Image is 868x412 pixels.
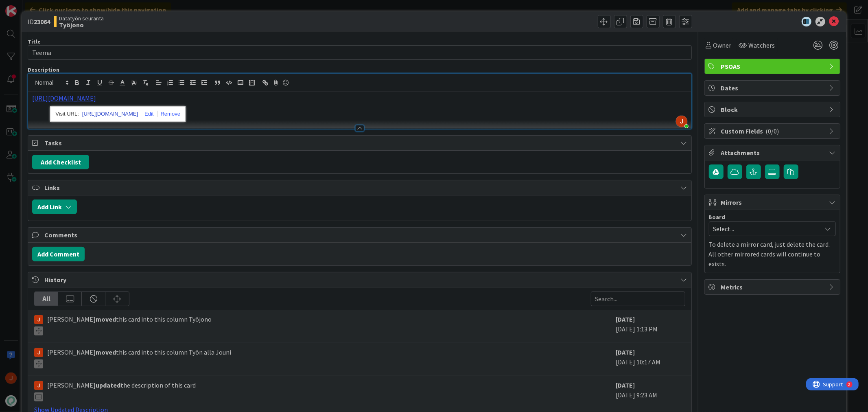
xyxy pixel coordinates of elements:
button: Add Link [32,199,77,214]
span: Owner [713,40,732,50]
span: Custom Fields [721,126,825,136]
span: Comments [44,230,676,240]
a: [URL][DOMAIN_NAME] [82,109,138,119]
img: JM [34,315,43,324]
span: ID [28,17,50,26]
span: Datatyön seuranta [59,15,104,22]
div: [DATE] 10:17 AM [616,347,685,372]
span: Tasks [44,138,676,148]
div: [DATE] 1:13 PM [616,314,685,339]
p: To delete a mirror card, just delete the card. All other mirrored cards will continue to exists. [709,239,836,269]
span: ( 0/0 ) [766,127,779,135]
span: Attachments [721,148,825,158]
button: Add Comment [32,247,85,261]
input: type card name here... [28,45,691,60]
span: History [44,275,676,285]
img: JM [34,348,43,357]
b: Työjono [59,22,104,28]
span: Dates [721,83,825,93]
b: [DATE] [616,348,635,356]
button: Add Checklist [32,155,89,169]
b: [DATE] [616,315,635,323]
label: Title [28,38,41,45]
span: Links [44,183,676,193]
b: moved [96,348,116,356]
span: Block [721,105,825,114]
span: Mirrors [721,197,825,207]
b: moved [96,315,116,323]
a: [URL][DOMAIN_NAME] [32,94,96,102]
div: All [35,292,58,306]
b: [DATE] [616,381,635,389]
img: JM [34,381,43,390]
b: 23064 [34,18,50,26]
span: Metrics [721,282,825,292]
input: Search... [591,291,685,306]
span: Watchers [749,40,775,50]
span: Board [709,214,726,220]
b: updated [96,381,120,389]
span: Select... [713,223,818,234]
span: Description [28,66,59,73]
span: [PERSON_NAME] this card into this column Työn alla Jouni [47,347,231,368]
span: PSOAS [721,61,825,71]
span: [PERSON_NAME] this card into this column Työjono [47,314,212,335]
div: 2 [42,3,44,10]
img: AAcHTtdL3wtcyn1eGseKwND0X38ITvXuPg5_7r7WNcK5=s96-c [676,116,687,127]
span: Support [17,1,37,11]
span: [PERSON_NAME] the description of this card [47,380,196,401]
